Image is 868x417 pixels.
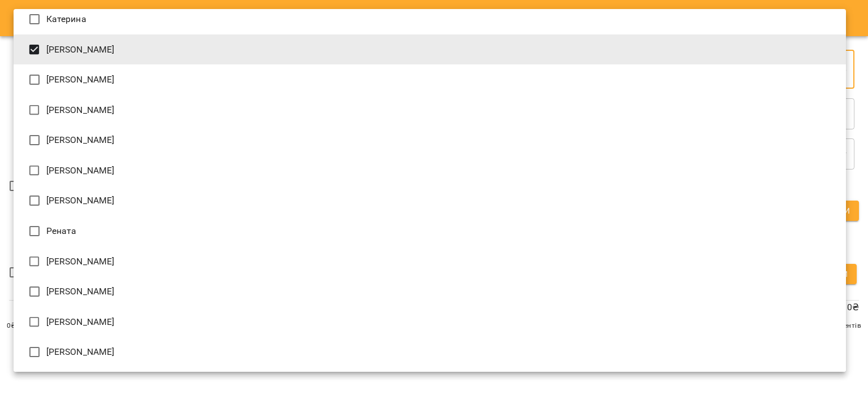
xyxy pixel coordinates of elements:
[46,43,115,57] span: [PERSON_NAME]
[46,285,115,298] span: [PERSON_NAME]
[46,133,115,147] span: [PERSON_NAME]
[46,73,115,86] span: [PERSON_NAME]
[46,224,77,238] span: Рената
[46,255,115,268] span: [PERSON_NAME]
[46,194,115,207] span: [PERSON_NAME]
[46,12,86,26] span: Катерина
[46,345,115,359] span: [PERSON_NAME]
[46,164,115,177] span: [PERSON_NAME]
[46,103,115,117] span: [PERSON_NAME]
[46,315,115,329] span: [PERSON_NAME]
